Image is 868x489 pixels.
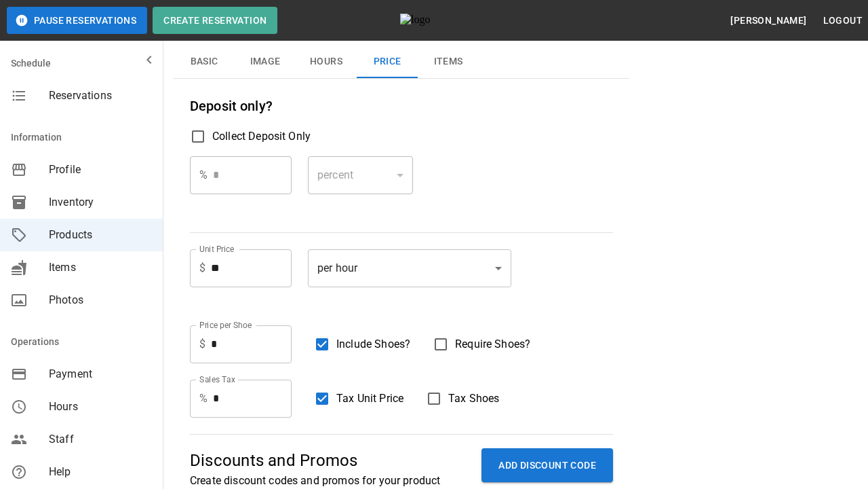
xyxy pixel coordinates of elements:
h6: Deposit only? [190,95,613,117]
span: Profile [49,162,152,178]
img: logo [400,14,475,27]
button: Items [418,46,479,78]
button: Price [357,46,418,78]
span: Staff [49,431,152,448]
button: Basic [174,46,235,78]
p: $ [199,336,205,352]
span: Hours [49,399,152,415]
p: % [199,391,208,407]
span: Inventory [49,194,152,211]
span: Payment [49,366,152,382]
span: Items [49,259,152,276]
span: Help [49,464,152,480]
span: Include Shoes? [336,336,410,352]
button: Image [235,46,296,78]
span: Tax Unit Price [336,391,403,407]
span: Reservations [49,88,152,104]
span: Collect Deposit Only [212,128,311,145]
p: Discounts and Promos [190,448,440,473]
p: % [199,167,208,183]
button: ADD DISCOUNT CODE [481,448,613,483]
p: Create discount codes and promos for your product [190,473,440,489]
button: Hours [296,46,357,78]
div: per hour [308,249,511,287]
span: Photos [49,292,152,308]
span: Require Shoes? [455,336,530,352]
p: $ [199,260,205,276]
button: Create Reservation [153,7,277,34]
div: basic tabs example [174,46,629,78]
span: Products [49,227,152,243]
button: [PERSON_NAME] [725,8,812,33]
div: percent [308,156,413,194]
button: Pause Reservations [7,7,147,34]
span: Tax Shoes [448,391,499,407]
button: Logout [818,8,868,33]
